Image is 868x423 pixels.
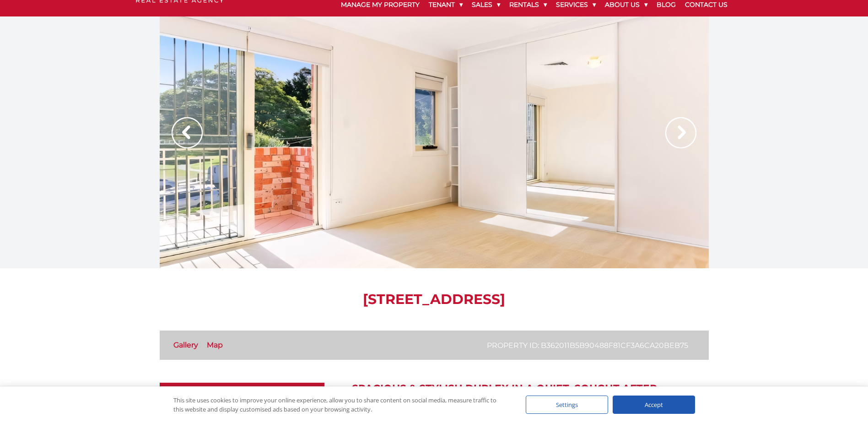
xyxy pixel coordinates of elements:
[487,340,688,351] p: Property ID: b362011b5b90488f81cf3a6ca20beb75
[526,396,608,414] div: Settings
[665,117,696,148] img: Arrow slider
[352,383,709,407] h2: Spacious & Stylish Duplex in a Quiet, Sought-After Location
[172,117,203,148] img: Arrow slider
[160,291,709,308] h1: [STREET_ADDRESS]
[207,341,223,349] a: Map
[173,396,507,414] div: This site uses cookies to improve your online experience, allow you to share content on social me...
[173,341,198,349] a: Gallery
[613,396,695,414] div: Accept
